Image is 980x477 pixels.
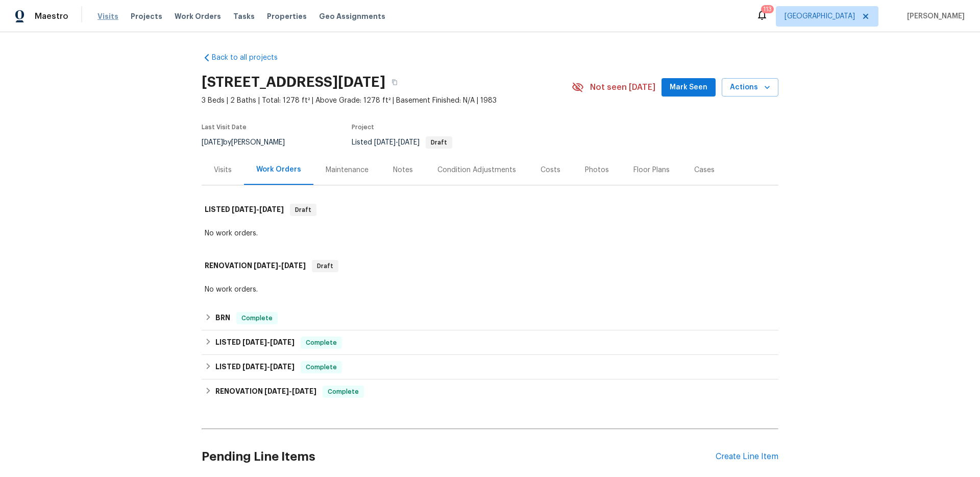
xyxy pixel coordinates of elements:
[264,388,316,395] span: -
[352,124,374,130] span: Project
[590,82,655,92] span: Not seen [DATE]
[202,355,778,379] div: LISTED [DATE]-[DATE]Complete
[232,206,256,213] span: [DATE]
[205,284,775,295] div: No work orders.
[259,206,284,213] span: [DATE]
[202,124,247,130] span: Last Visit Date
[313,261,337,271] span: Draft
[202,96,572,106] span: 3 Beds | 2 Baths | Total: 1278 ft² | Above Grade: 1278 ft² | Basement Finished: N/A | 1983
[661,78,716,97] button: Mark Seen
[326,165,369,175] div: Maintenance
[319,11,385,21] span: Geo Assignments
[292,388,316,395] span: [DATE]
[585,165,609,175] div: Photos
[215,312,230,324] h6: BRN
[202,136,297,149] div: by [PERSON_NAME]
[281,262,306,269] span: [DATE]
[398,139,420,146] span: [DATE]
[175,11,221,21] span: Work Orders
[202,379,778,404] div: RENOVATION [DATE]-[DATE]Complete
[393,165,413,175] div: Notes
[324,387,363,397] span: Complete
[35,11,68,21] span: Maestro
[437,165,516,175] div: Condition Adjustments
[242,339,267,346] span: [DATE]
[215,361,295,373] h6: LISTED
[730,81,770,94] span: Actions
[202,194,778,226] div: LISTED [DATE]-[DATE]Draft
[202,77,385,87] h2: [STREET_ADDRESS][DATE]
[763,4,772,14] div: 113
[205,228,775,238] div: No work orders.
[205,204,284,216] h6: LISTED
[215,386,316,398] h6: RENOVATION
[267,11,307,21] span: Properties
[242,339,295,346] span: -
[264,388,289,395] span: [DATE]
[785,11,855,21] span: [GEOGRAPHIC_DATA]
[374,139,396,146] span: [DATE]
[202,330,778,355] div: LISTED [DATE]-[DATE]Complete
[270,363,295,370] span: [DATE]
[722,78,778,97] button: Actions
[97,11,118,21] span: Visits
[202,306,778,330] div: BRN Complete
[670,81,707,94] span: Mark Seen
[254,262,306,269] span: -
[374,139,420,146] span: -
[233,13,255,20] span: Tasks
[385,73,404,91] button: Copy Address
[352,139,452,146] span: Listed
[291,205,315,215] span: Draft
[716,452,778,462] div: Create Line Item
[232,206,284,213] span: -
[633,165,670,175] div: Floor Plans
[131,11,162,21] span: Projects
[903,11,965,21] span: [PERSON_NAME]
[254,262,278,269] span: [DATE]
[302,338,341,348] span: Complete
[541,165,560,175] div: Costs
[215,337,295,349] h6: LISTED
[202,53,300,63] a: Back to all projects
[214,165,232,175] div: Visits
[202,139,223,146] span: [DATE]
[237,313,277,323] span: Complete
[242,363,267,370] span: [DATE]
[256,164,301,175] div: Work Orders
[694,165,715,175] div: Cases
[427,139,451,146] span: Draft
[202,250,778,282] div: RENOVATION [DATE]-[DATE]Draft
[205,260,306,272] h6: RENOVATION
[302,362,341,372] span: Complete
[270,339,295,346] span: [DATE]
[242,363,295,370] span: -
